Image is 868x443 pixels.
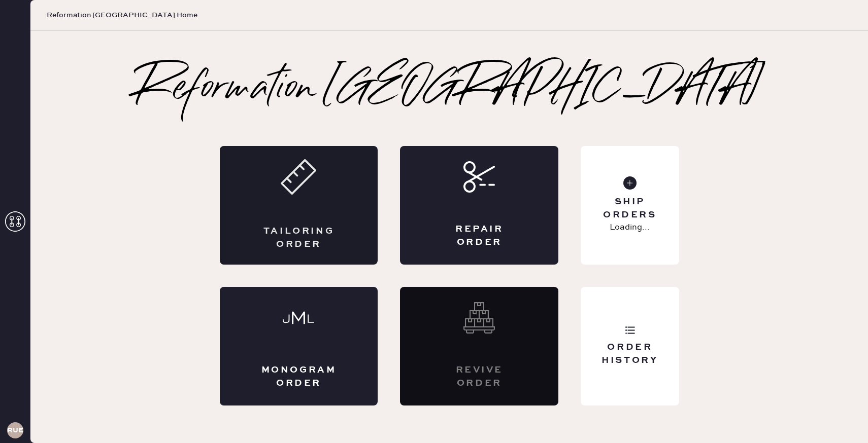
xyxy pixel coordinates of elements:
div: Ship Orders [589,196,671,221]
div: Interested? Contact us at care@hemster.co [400,287,558,405]
div: Tailoring Order [260,225,338,250]
h2: Reformation [GEOGRAPHIC_DATA] [136,69,763,109]
div: Monogram Order [260,364,338,389]
div: Repair Order [441,223,518,248]
p: Loading... [610,221,650,234]
div: Revive order [441,364,518,389]
span: Reformation [GEOGRAPHIC_DATA] Home [47,10,197,20]
div: Order History [589,341,671,366]
h3: RUESA [7,427,23,434]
